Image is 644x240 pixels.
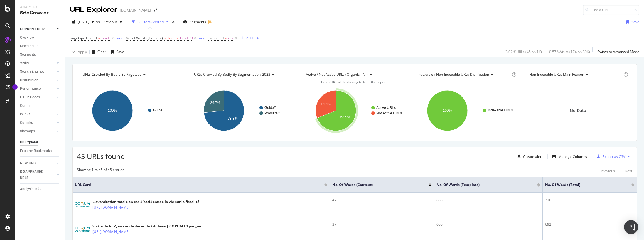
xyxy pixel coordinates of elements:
[436,182,529,187] span: No. of Words (Template)
[20,26,45,32] div: CURRENT URLS
[20,160,55,166] a: NEW URLS
[75,202,90,207] img: main image
[20,60,29,66] div: Visits
[120,7,151,13] div: [DOMAIN_NAME]
[171,19,176,25] div: times
[20,69,55,75] a: Search Engines
[77,85,185,136] svg: A chart.
[75,227,90,232] img: main image
[20,148,52,154] div: Explorer Bookmarks
[82,72,141,77] span: URLs Crawled By Botify By pagetype
[332,182,419,187] span: No. of Words (Content)
[97,49,106,54] div: Clear
[20,77,55,83] a: Distribution
[20,160,37,166] div: NEW URLS
[376,106,396,110] text: Active URLs
[412,85,520,136] div: A chart.
[332,197,431,203] div: 47
[199,36,205,40] div: and
[340,115,350,119] text: 68.9%
[321,80,388,84] span: Hold CTRL while clicking to filter the report.
[70,36,97,40] span: pagetype Level 1
[20,111,30,117] div: Inlinks
[305,70,404,79] h4: Active / Not Active URLs
[20,35,34,41] div: Overview
[12,84,18,90] div: Tooltip anchor
[20,120,55,126] a: Outlinks
[20,43,38,49] div: Movements
[138,19,164,24] div: 3 Filters Applied
[98,36,100,40] span: =
[624,17,639,27] button: Save
[20,139,61,146] a: Url Explorer
[117,35,123,41] button: and
[321,102,331,106] text: 31.1%
[436,197,540,203] div: 663
[505,49,542,54] div: 3.02 % URLs ( 45 on 1K )
[75,182,323,187] span: URL Card
[77,151,125,161] span: 45 URLs found
[443,109,452,113] text: 100%
[101,19,117,24] span: Previous
[193,70,292,79] h4: URLs Crawled By Botify By segmentation_2023
[597,49,639,54] div: Switch to Advanced Mode
[20,169,50,181] div: DISAPPEARED URLS
[188,85,297,136] svg: A chart.
[376,111,402,115] text: Not Active URLs
[558,154,587,159] div: Manage Columns
[96,19,101,24] span: vs
[20,86,41,92] div: Performance
[625,167,632,174] button: Next
[515,152,543,161] button: Create alert
[625,168,632,173] div: Next
[20,186,41,192] div: Analysis Info
[528,70,622,79] h4: Non-Indexable URLs Main Reason
[179,34,193,42] span: 0 and 99
[20,94,55,100] a: HTTP Codes
[20,69,44,75] div: Search Engines
[300,85,409,136] svg: A chart.
[164,36,178,40] span: between
[545,222,634,227] div: 692
[264,106,276,110] text: Guide/*
[190,19,206,24] span: Segments
[92,229,130,235] a: [URL][DOMAIN_NAME]
[20,52,36,58] div: Segments
[20,103,33,109] div: Content
[116,49,124,54] div: Save
[550,153,587,160] button: Manage Columns
[20,128,55,134] a: Sitemaps
[20,148,61,154] a: Explorer Bookmarks
[20,26,55,32] a: CURRENT URLS
[20,94,40,100] div: HTTP Codes
[20,120,33,126] div: Outlinks
[210,101,220,105] text: 26.7%
[20,77,38,83] div: Distribution
[488,108,513,112] text: Indexable URLs
[631,19,639,24] div: Save
[92,204,130,210] a: [URL][DOMAIN_NAME]
[595,47,639,57] button: Switch to Advanced Mode
[70,17,96,27] button: [DATE]
[227,34,233,42] span: Yes
[92,224,201,229] div: Sortie du PER, en cas de décès du titulaire | CORUM L'Épargne
[20,169,55,181] a: DISAPPEARED URLS
[306,72,368,77] span: Active / Not Active URLs (organic - all)
[20,52,61,58] a: Segments
[20,103,61,109] a: Content
[225,36,227,40] span: =
[101,17,124,27] button: Previous
[117,36,123,40] div: and
[436,222,540,227] div: 655
[529,72,584,77] span: Non-Indexable URLs Main Reason
[108,109,117,113] text: 100%
[20,139,38,146] div: Url Explorer
[90,47,106,57] button: Clear
[594,152,625,161] button: Export as CSV
[583,5,639,15] input: Find a URL
[154,8,157,12] div: arrow-right-arrow-left
[416,70,510,79] h4: Indexable / Non-Indexable URLs Distribution
[545,182,623,187] span: No. of Words (Total)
